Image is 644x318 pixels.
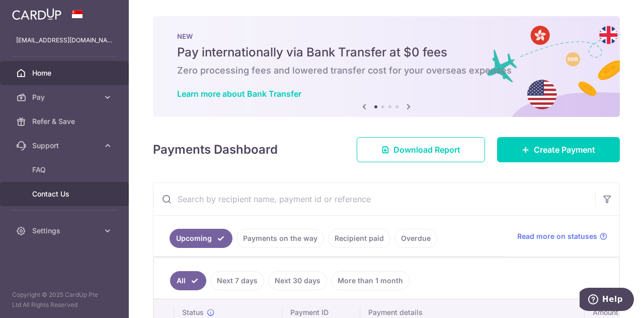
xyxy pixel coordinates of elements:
[517,231,607,241] a: Read more on statuses
[331,271,410,290] a: More than 1 month
[580,288,634,313] iframe: Opens a widget where you can find more information
[32,92,99,102] span: Pay
[182,307,204,317] span: Status
[268,271,327,290] a: Next 30 days
[32,226,99,236] span: Settings
[153,141,278,159] h4: Payments Dashboard
[12,8,61,20] img: CardUp
[236,229,324,248] a: Payments on the way
[497,137,620,162] a: Create Payment
[210,271,264,290] a: Next 7 days
[517,231,597,241] span: Read more on statuses
[394,229,437,248] a: Overdue
[32,116,99,126] span: Refer & Save
[393,144,460,156] span: Download Report
[357,137,485,162] a: Download Report
[177,89,301,99] a: Learn more about Bank Transfer
[177,65,596,77] h6: Zero processing fees and lowered transfer cost for your overseas expenses
[534,144,595,156] span: Create Payment
[32,165,99,175] span: FAQ
[328,229,390,248] a: Recipient paid
[170,229,232,248] a: Upcoming
[153,16,620,117] img: Bank transfer banner
[32,68,99,78] span: Home
[177,44,596,60] h5: Pay internationally via Bank Transfer at $0 fees
[170,271,206,290] a: All
[32,141,99,151] span: Support
[153,183,595,215] input: Search by recipient name, payment id or reference
[16,35,113,45] p: [EMAIL_ADDRESS][DOMAIN_NAME]
[32,189,99,199] span: Contact Us
[177,32,596,40] p: NEW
